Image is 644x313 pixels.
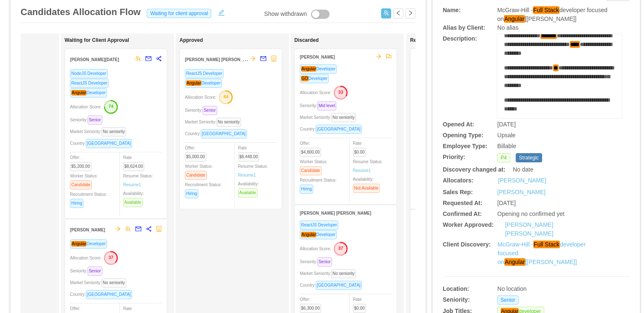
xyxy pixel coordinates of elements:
b: Priority: [443,154,465,160]
span: ReactJS Developer [70,79,109,88]
span: No date [513,166,533,173]
span: Mid level [317,101,336,110]
span: Offer: [70,155,95,169]
span: Worker Status: [70,174,98,187]
b: Confirmed At: [443,210,482,217]
span: Rate [238,146,263,159]
span: [GEOGRAPHIC_DATA] [201,129,247,139]
b: Allocators: [443,177,473,184]
span: Rate [353,297,369,310]
span: No seniority [331,269,356,278]
span: Seniority: [185,108,221,113]
span: [GEOGRAPHIC_DATA] [86,139,132,148]
strong: [PERSON_NAME] [70,228,105,232]
span: $4,800.00 [300,148,321,157]
span: Senior [317,257,332,267]
span: Not Available [353,184,380,193]
span: Market Seniority: [300,115,359,120]
span: Allocation Score: [300,90,331,95]
span: Seniority: [300,103,340,108]
button: mail [141,52,152,66]
span: $0.00 [353,148,366,157]
em: Full Stack [533,6,559,14]
h1: Rejected [410,37,527,44]
em: Angular [186,80,201,86]
span: Developer [300,230,337,239]
span: Developer [185,79,222,88]
span: Availability: [353,177,383,190]
span: Opening no confirmed yet [497,210,564,217]
span: Developer [70,88,107,97]
span: Resume Status: [238,164,268,177]
span: $5,200.00 [70,162,91,171]
span: Resume Status: [123,174,153,187]
span: arrow-right [250,56,256,62]
span: Recruitment Status: [185,182,222,196]
span: [GEOGRAPHIC_DATA] [86,290,132,299]
span: $8,624.00 [123,162,145,171]
text: 74 [109,104,114,109]
span: Senior [203,106,217,115]
span: No seniority [331,113,356,122]
span: Market Seniority: [70,129,130,134]
span: $6,300.00 [300,304,321,313]
b: Alias by Client: [443,24,485,31]
span: NodeJS Developer [70,69,108,78]
span: share-alt [146,226,152,232]
span: Market Seniority: [300,271,359,276]
b: Description: [443,35,477,42]
span: Allocation Score: [185,95,216,100]
b: Name: [443,7,461,13]
span: Worker Status: [185,164,213,177]
span: Seniority: [300,259,335,264]
em: Angular [301,232,316,237]
button: mail [256,52,267,66]
h1: Approved [179,37,297,44]
button: 74 [101,100,118,113]
span: Available [123,198,143,207]
span: arrow-right [376,54,382,59]
span: [GEOGRAPHIC_DATA] [316,281,362,290]
span: Market Seniority: [70,280,130,285]
span: [GEOGRAPHIC_DATA] [316,125,362,134]
span: Country: [300,127,365,131]
em: Angular [301,66,316,72]
button: mail [131,223,142,236]
text: 33 [338,90,343,95]
span: Resume Status: [353,159,383,173]
span: Offer: [300,297,325,310]
span: Offer: [185,146,210,159]
span: team [125,226,131,232]
button: 33 [331,85,348,99]
strong: [PERSON_NAME] [PERSON_NAME] [300,211,371,216]
strong: [PERSON_NAME] [300,55,335,59]
div: rdw-wrapper [497,34,622,118]
em: Angular [71,241,86,246]
span: Senior [88,115,102,125]
span: $8,448.00 [238,152,260,162]
b: Client Discovery: [443,241,491,248]
text: 44 [223,94,229,99]
button: 37 [331,241,348,255]
div: No location [497,285,591,293]
span: Hiring [300,185,313,194]
span: Upsale [497,132,516,139]
h1: Waiting for Client Approval [65,37,182,44]
strong: [PERSON_NAME][DATE] [70,57,119,62]
div: Show withdrawn [264,10,307,19]
span: ReactJS Developer [185,69,223,78]
span: Hiring [185,189,198,198]
span: $0.00 [353,304,366,313]
span: Availability: [123,191,146,205]
b: Seniority: [443,296,470,303]
span: P4 [497,153,510,162]
a: Resume1 [238,172,256,178]
span: Billable [497,143,516,149]
b: Employee Type: [443,143,487,149]
button: icon: edit [215,8,228,16]
span: Developer [70,239,107,249]
em: Angular [504,258,525,266]
a: McGraw-Hill -Full Stackdeveloper focused onAngular[[PERSON_NAME]] [498,241,586,266]
a: Resume1 [353,167,371,174]
span: No seniority [101,278,126,287]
